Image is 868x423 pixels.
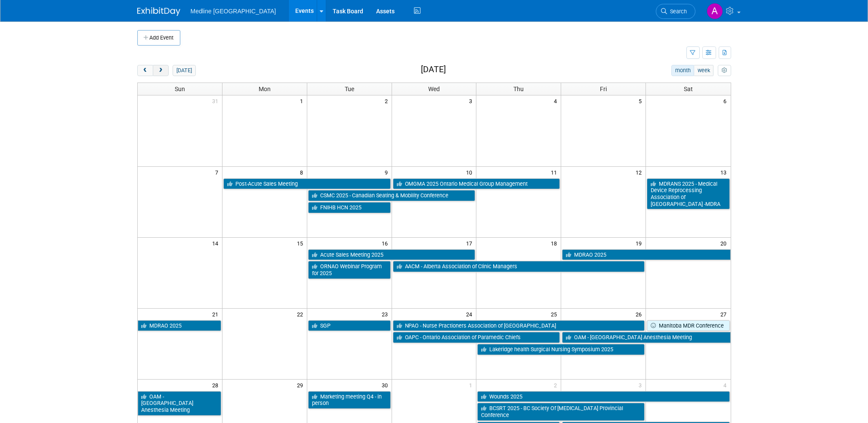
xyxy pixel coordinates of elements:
span: 3 [638,380,646,390]
a: Post-Acute Sales Meeting [223,178,391,190]
a: Lakeridge health Surgical Nursing Symposium 2025 [477,344,645,355]
a: AACM - Alberta Association of Clinic Managers [393,261,645,272]
button: myCustomButton [718,65,731,76]
a: MDRAO 2025 [138,320,221,331]
span: 28 [211,380,222,390]
span: 30 [381,380,392,390]
span: 16 [381,238,392,248]
span: Sat [684,86,693,92]
a: Marketing meeting Q4 - in person [308,391,391,409]
span: 25 [550,309,561,319]
span: 5 [638,95,646,106]
a: BCSRT 2025 - BC Society Of [MEDICAL_DATA] Provincial Conference [477,403,645,420]
span: 4 [553,95,561,106]
span: 19 [635,238,646,248]
a: Acute Sales Meeting 2025 [308,249,476,261]
a: OAPC - Ontario Association of Paramedic Chiefs [393,332,560,343]
a: Manitoba MDR Conference [647,320,729,331]
span: Medline [GEOGRAPHIC_DATA] [191,8,276,15]
span: 17 [465,238,476,248]
span: 27 [720,309,731,319]
span: 23 [381,309,392,319]
span: 26 [635,309,646,319]
span: 4 [723,380,731,390]
button: Add Event [137,30,180,46]
button: next [153,65,169,76]
span: Mon [259,86,271,92]
span: 24 [465,309,476,319]
h2: [DATE] [421,65,446,74]
a: FNIHB HCN 2025 [308,202,391,213]
a: ORNAO Webinar Program for 2025 [308,261,391,279]
span: Search [667,8,687,15]
span: 9 [384,167,392,178]
button: month [671,65,694,76]
span: 29 [296,380,307,390]
i: Personalize Calendar [722,68,727,74]
span: 18 [550,238,561,248]
span: 2 [384,95,392,106]
span: Tue [345,86,354,92]
a: OAM - [GEOGRAPHIC_DATA] Anesthesia Meeting [562,332,730,343]
span: Wed [428,86,440,92]
span: 3 [468,95,476,106]
span: 2 [553,380,561,390]
span: 21 [211,309,222,319]
span: 8 [299,167,307,178]
span: 12 [635,167,646,178]
img: ExhibitDay [137,7,180,16]
button: week [694,65,714,76]
span: 1 [299,95,307,106]
span: 11 [550,167,561,178]
span: 7 [214,167,222,178]
span: Fri [600,86,607,92]
span: 15 [296,238,307,248]
span: 6 [723,95,731,106]
a: SGP [308,320,391,331]
span: 14 [211,238,222,248]
span: Sun [175,86,185,92]
span: 1 [468,380,476,390]
button: prev [137,65,153,76]
img: Angela Douglas [707,3,723,19]
span: 13 [720,167,731,178]
a: CSMC 2025 - Canadian Seating & Mobility Conference [308,190,476,201]
span: 22 [296,309,307,319]
a: OMGMA 2025 Ontario Medical Group Management [393,178,560,190]
a: Search [656,4,695,19]
a: Wounds 2025 [477,391,729,402]
a: NPAO - Nurse Practioners Association of [GEOGRAPHIC_DATA] [393,320,645,331]
a: MDRAO 2025 [562,249,730,261]
span: 20 [720,238,731,248]
a: OAM - [GEOGRAPHIC_DATA] Anesthesia Meeting [138,391,221,416]
span: 10 [465,167,476,178]
button: [DATE] [173,65,195,76]
a: MDRANS 2025 - Medical Device Reprocessing Association of [GEOGRAPHIC_DATA] -MDRA [647,178,729,210]
span: 31 [211,95,222,106]
span: Thu [513,86,524,92]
